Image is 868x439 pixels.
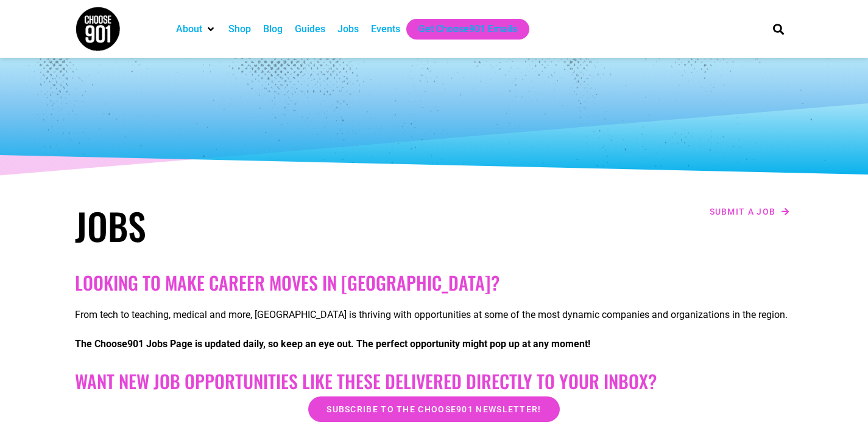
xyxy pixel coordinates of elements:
[75,204,428,247] h1: Jobs
[418,22,517,36] a: Get Choose901 Emails
[263,22,283,36] a: Blog
[295,22,325,36] a: Guides
[710,207,776,216] span: Submit a job
[371,22,400,36] a: Events
[228,22,251,36] a: Shop
[170,19,222,40] div: About
[308,396,559,422] a: Subscribe to the Choose901 newsletter!
[75,338,590,350] strong: The Choose901 Jobs Page is updated daily, so keep an eye out. The perfect opportunity might pop u...
[176,22,202,36] a: About
[326,405,541,413] span: Subscribe to the Choose901 newsletter!
[170,19,752,40] nav: Main nav
[768,19,788,39] div: Search
[75,370,794,392] h2: Want New Job Opportunities like these Delivered Directly to your Inbox?
[337,22,359,36] a: Jobs
[706,204,794,219] a: Submit a job
[75,308,794,322] p: From tech to teaching, medical and more, [GEOGRAPHIC_DATA] is thriving with opportunities at some...
[75,272,794,294] h2: Looking to make career moves in [GEOGRAPHIC_DATA]?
